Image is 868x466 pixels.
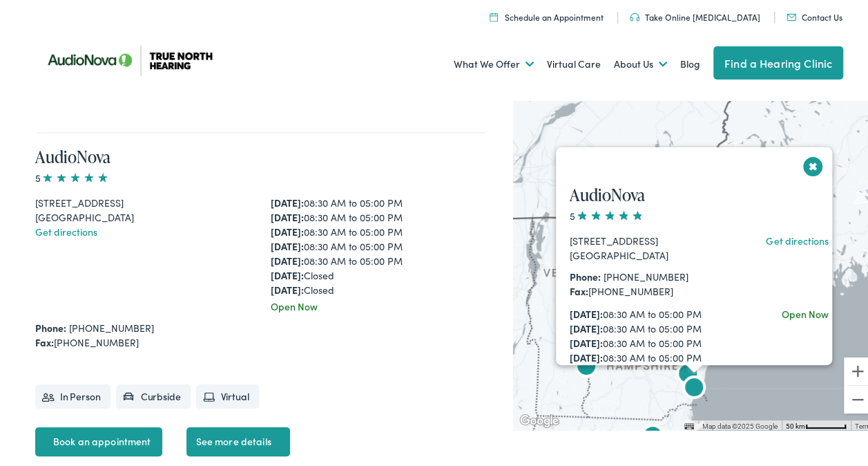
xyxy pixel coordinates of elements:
span: 5 [570,205,644,219]
a: Open this area in Google Maps (opens a new window) [517,409,562,427]
img: Headphones icon in color code ffb348 [630,10,639,19]
strong: [DATE]: [271,222,304,236]
button: Keyboard shortcuts [684,419,694,429]
a: AudioNova [35,142,110,165]
div: [PHONE_NUMBER] [35,333,488,347]
li: Curbside [116,382,191,406]
button: Close [801,151,825,176]
a: Take Online [MEDICAL_DATA] [630,8,760,20]
span: 5 [35,168,110,182]
strong: Phone: [35,318,66,332]
a: Find a Hearing Clinic [713,44,843,77]
div: Open Now [271,297,488,311]
a: See more details [186,425,290,454]
strong: [DATE]: [271,280,304,294]
div: 08:30 AM to 05:00 PM 08:30 AM to 05:00 PM 08:30 AM to 05:00 PM 08:30 AM to 05:00 PM 08:30 AM to 0... [570,304,726,405]
img: Icon symbolizing a calendar in color code ffb348 [490,10,498,19]
div: AudioNova [564,343,608,387]
strong: [DATE]: [271,207,304,221]
a: [PHONE_NUMBER] [604,266,688,280]
strong: [DATE]: [570,347,603,361]
span: 50 km [786,420,805,427]
a: [PHONE_NUMBER] [69,318,154,332]
a: Blog [680,36,700,87]
strong: [DATE]: [271,193,304,207]
a: Contact Us [787,8,842,20]
a: Get directions [766,230,829,244]
div: [STREET_ADDRESS] [570,230,726,245]
li: In Person [35,382,110,406]
li: Virtual [196,382,259,406]
span: Map data ©2025 Google [702,420,778,427]
div: Open Now [782,304,829,318]
img: Mail icon in color code ffb348, used for communication purposes [787,11,796,18]
strong: Phone: [570,266,601,280]
a: Schedule an Appointment [490,8,604,20]
div: [PHONE_NUMBER] [570,281,726,295]
strong: [DATE]: [570,304,603,317]
div: AudioNova [630,413,675,457]
strong: [DATE]: [570,318,603,332]
div: 08:30 AM to 05:00 PM 08:30 AM to 05:00 PM 08:30 AM to 05:00 PM 08:30 AM to 05:00 PM 08:30 AM to 0... [271,193,488,295]
strong: [DATE]: [570,362,603,375]
button: Map Scale: 50 km per 56 pixels [782,418,851,427]
strong: Fax: [35,333,54,346]
img: Google [517,409,562,427]
a: Book an appointment [35,425,162,454]
div: AudioNova [666,351,710,395]
div: [GEOGRAPHIC_DATA] [570,245,726,259]
a: AudioNova [570,180,645,203]
strong: [DATE]: [570,333,603,346]
strong: [DATE]: [271,236,304,250]
a: About Us [614,36,667,87]
div: [GEOGRAPHIC_DATA] [35,207,253,222]
strong: [DATE]: [271,265,304,279]
strong: Fax: [570,281,588,295]
a: Get directions [35,222,97,236]
div: [STREET_ADDRESS] [35,193,253,207]
strong: [DATE]: [271,251,304,265]
a: Virtual Care [547,36,601,87]
div: AudioNova [672,364,716,409]
a: What We Offer [454,36,534,87]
